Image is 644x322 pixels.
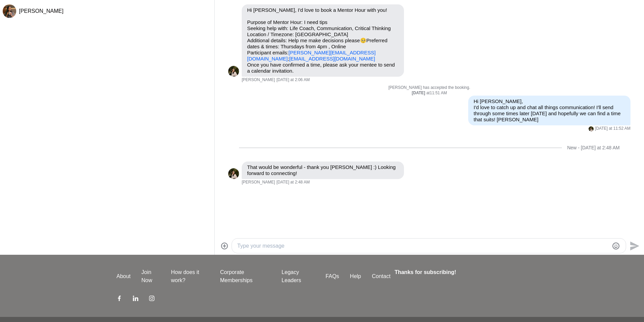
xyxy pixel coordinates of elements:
[136,268,165,284] a: Join Now
[276,268,320,284] a: Legacy Leaders
[228,168,239,179] img: K
[395,268,523,276] h4: Thanks for subscribing!
[133,295,138,303] a: LinkedIn
[111,272,136,280] a: About
[612,242,620,250] button: Emoji picker
[242,180,275,185] span: [PERSON_NAME]
[228,66,239,77] img: K
[589,126,594,131] img: K
[289,56,375,61] a: [EMAIL_ADDRESS][DOMAIN_NAME]
[19,8,64,14] span: [PERSON_NAME]
[237,242,609,250] textarea: Type your message
[3,4,16,18] div: Amy Cunliffe
[228,85,630,91] p: [PERSON_NAME] has accepted the booking.
[166,268,215,284] a: How does it work?
[228,91,630,96] div: at 11:51 AM
[567,145,620,151] div: New - [DATE] at 2:48 AM
[277,180,310,185] time: 2025-10-01T16:48:46.052Z
[595,126,630,131] time: 2025-09-30T01:52:37.992Z
[626,238,641,253] button: Send
[228,66,239,77] div: Katriona Li
[247,50,376,61] a: [PERSON_NAME][EMAIL_ADDRESS][DOMAIN_NAME]
[247,19,399,62] p: Purpose of Mentor Hour: I need tips Seeking help with: Life Coach, Communication, Critical Thinki...
[242,77,275,83] span: [PERSON_NAME]
[320,272,344,280] a: FAQs
[366,272,396,280] a: Contact
[3,4,16,18] img: A
[149,295,154,303] a: Instagram
[247,7,399,13] p: Hi [PERSON_NAME], I'd love to book a Mentor Hour with you!
[474,98,625,123] p: Hi [PERSON_NAME], I'd love to catch up and chat all things communication! I'll send through some ...
[589,126,594,131] div: Katriona Li
[247,164,399,176] p: That would be wonderful - thank you [PERSON_NAME] :) Looking forward to connecting!
[344,272,366,280] a: Help
[412,91,426,95] strong: [DATE]
[215,268,276,284] a: Corporate Memberships
[277,77,310,83] time: 2025-09-29T16:06:05.771Z
[360,38,366,43] span: 🥺
[247,62,399,74] p: Once you have confirmed a time, please ask your mentee to send a calendar invitation.
[228,168,239,179] div: Katriona Li
[117,295,122,303] a: Facebook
